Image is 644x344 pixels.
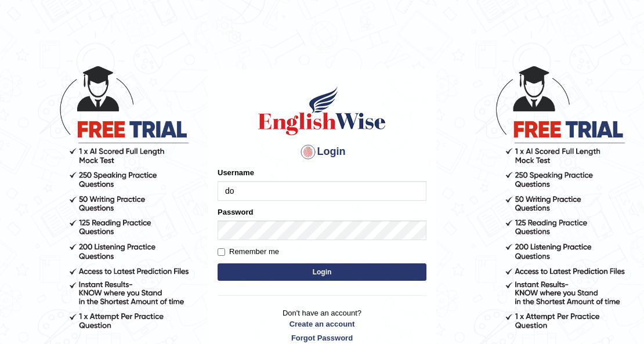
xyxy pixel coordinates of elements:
a: Forgot Password [218,332,426,343]
label: Remember me [218,246,279,258]
h4: Login [218,143,426,161]
p: Don't have an account? [218,307,426,343]
button: Login [218,263,426,281]
input: Remember me [218,248,225,256]
label: Username [218,167,254,178]
label: Password [218,207,253,218]
img: Logo of English Wise sign in for intelligent practice with AI [256,85,388,137]
a: Create an account [218,318,426,329]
